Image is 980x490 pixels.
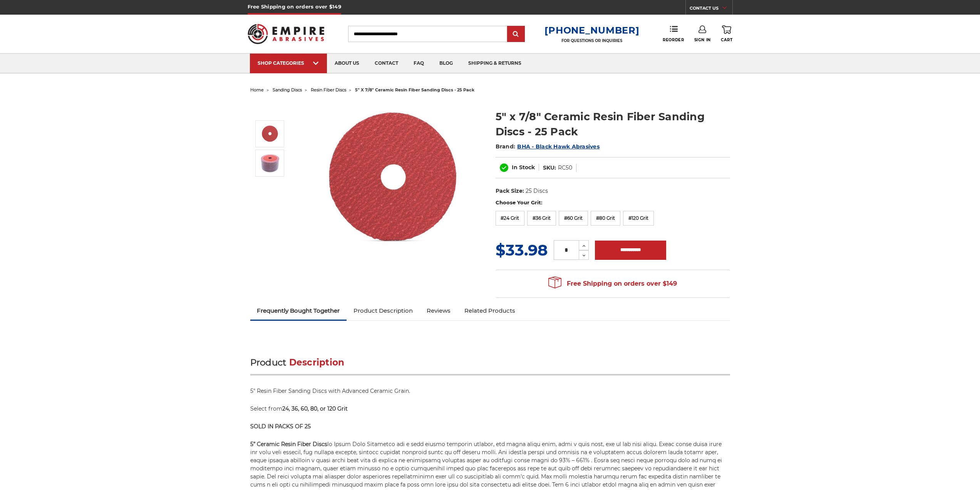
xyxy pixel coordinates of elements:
img: 5 inch ceramic resin fiber discs [260,153,280,173]
dt: SKU: [543,164,556,172]
input: Submit [508,27,524,42]
span: Sign In [694,37,711,42]
span: Free Shipping on orders over $149 [548,276,677,291]
a: faq [406,54,432,73]
dd: RC50 [558,164,572,172]
div: SHOP CATEGORIES [258,60,319,66]
a: CONTACT US [690,4,732,15]
img: Empire Abrasives [248,19,325,49]
a: Product Description [347,302,420,319]
a: shipping & returns [461,54,529,73]
span: Description [289,357,345,368]
p: FOR QUESTIONS OR INQUIRIES [544,38,639,43]
a: Frequently Bought Together [250,302,347,319]
a: [PHONE_NUMBER] [544,25,639,36]
img: 5" x 7/8" Ceramic Resin Fibre Disc [260,124,280,143]
strong: SOLD IN PACKS OF 25 [250,423,311,430]
a: Reorder [663,25,684,42]
a: BHA - Black Hawk Abrasives [517,143,600,150]
a: Related Products [457,302,522,319]
a: sanding discs [273,87,302,93]
p: Select from [250,405,730,413]
dd: 25 Discs [526,187,548,195]
span: Product [250,357,286,368]
a: blog [432,54,461,73]
span: Reorder [663,37,684,42]
span: Cart [721,37,732,42]
span: 5" x 7/8" ceramic resin fiber sanding discs - 25 pack [355,87,474,93]
span: 24, 36, 60, 80, or 120 Grit [282,405,348,412]
a: contact [367,54,406,73]
span: Brand: [496,143,516,150]
a: home [250,87,264,93]
a: Cart [721,25,732,42]
span: $33.98 [496,241,548,259]
label: Choose Your Grit: [496,199,730,207]
dt: Pack Size: [496,187,524,195]
a: Reviews [420,302,457,319]
span: In Stock [512,164,535,171]
a: about us [327,54,367,73]
a: resin fiber discs [311,87,346,93]
img: 5" x 7/8" Ceramic Resin Fibre Disc [316,101,470,255]
h1: 5" x 7/8" Ceramic Resin Fiber Sanding Discs - 25 Pack [496,109,730,139]
p: 5" Resin Fiber Sanding Discs with Advanced Ceramic Grain. [250,387,730,395]
strong: 5” Ceramic Resin Fiber Discs [250,441,327,448]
